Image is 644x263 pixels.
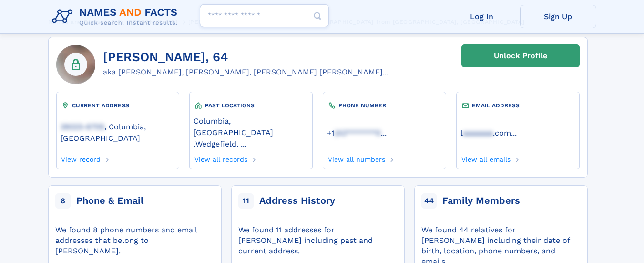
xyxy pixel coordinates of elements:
[61,121,175,143] a: 29223-6705, Columbia, [GEOGRAPHIC_DATA]
[238,225,397,256] div: We found 11 addresses for [PERSON_NAME] including past and current address.
[327,128,441,137] a: ...
[327,101,441,110] div: PHONE NUMBER
[103,50,388,64] h1: [PERSON_NAME], 64
[461,44,580,67] a: Unlock Profile
[238,193,254,209] span: 11
[61,101,175,110] div: CURRENT ADDRESS
[463,128,493,137] span: aaaaaaa
[194,101,308,110] div: PAST LOCATIONS
[460,153,511,163] a: View all emails
[259,194,335,208] div: Address History
[194,110,308,153] div: ,
[327,153,385,163] a: View all numbers
[442,194,520,208] div: Family Members
[103,66,388,78] div: aka [PERSON_NAME], [PERSON_NAME], [PERSON_NAME] [PERSON_NAME]...
[460,101,575,110] div: EMAIL ADDRESS
[444,5,520,28] a: Log In
[421,193,437,209] span: 44
[61,122,104,131] span: 29223-6705
[194,116,308,137] a: Columbia, [GEOGRAPHIC_DATA]
[460,127,511,137] a: laaaaaaa.com
[48,4,185,30] img: Logo Names and Facts
[494,45,547,67] div: Unlock Profile
[194,153,247,163] a: View all records
[76,194,143,208] div: Phone & Email
[55,193,71,209] span: 8
[200,4,329,27] input: search input
[520,5,596,28] a: Sign Up
[55,225,214,256] div: We found 8 phone numbers and email addresses that belong to [PERSON_NAME].
[195,138,246,148] a: Wedgefield, ...
[306,4,329,28] button: Search Button
[61,153,101,163] a: View record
